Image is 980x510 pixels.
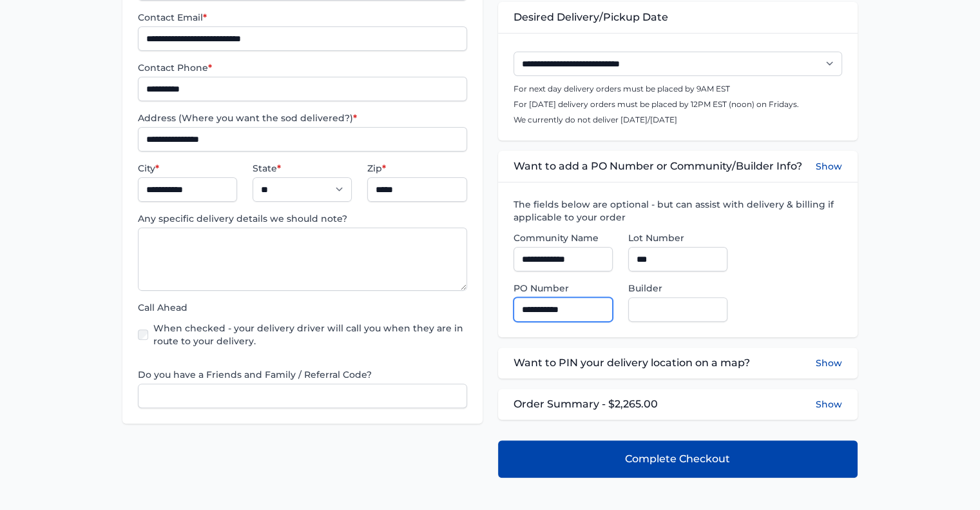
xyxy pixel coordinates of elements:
label: Community Name [514,231,613,244]
label: Call Ahead [138,301,466,314]
p: For [DATE] delivery orders must be placed by 12PM EST (noon) on Fridays. [514,99,842,110]
span: Complete Checkout [625,451,730,467]
button: Show [816,159,842,174]
label: The fields below are optional - but can assist with delivery & billing if applicable to your order [514,198,842,224]
label: Builder [628,282,727,295]
button: Show [816,398,842,411]
label: City [138,162,237,175]
label: Zip [367,162,466,175]
button: Complete Checkout [498,440,858,478]
label: Contact Email [138,11,466,24]
span: Want to PIN your delivery location on a map? [514,355,750,371]
label: Any specific delivery details we should note? [138,212,466,225]
label: When checked - your delivery driver will call you when they are in route to your delivery. [153,322,466,348]
span: Order Summary - $2,265.00 [514,397,658,412]
label: Lot Number [628,231,727,244]
div: Desired Delivery/Pickup Date [498,2,858,33]
label: Address (Where you want the sod delivered?) [138,112,466,124]
p: We currently do not deliver [DATE]/[DATE] [514,115,842,125]
label: State [253,162,352,175]
button: Show [816,355,842,371]
span: Want to add a PO Number or Community/Builder Info? [514,159,802,174]
label: Contact Phone [138,61,466,74]
p: For next day delivery orders must be placed by 9AM EST [514,84,842,94]
label: Do you have a Friends and Family / Referral Code? [138,368,466,381]
label: PO Number [514,282,613,295]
